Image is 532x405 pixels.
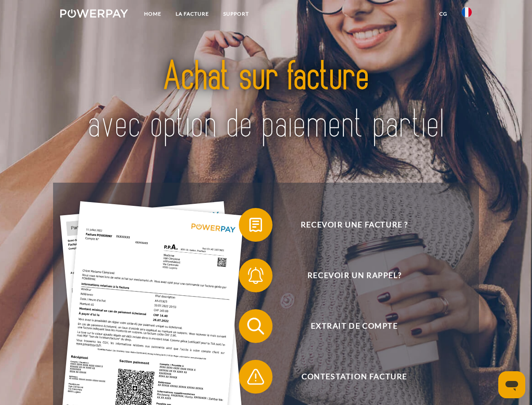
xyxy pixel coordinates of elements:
img: qb_warning.svg [245,366,266,387]
span: Contestation Facture [251,360,457,394]
a: LA FACTURE [168,6,216,22]
button: Recevoir un rappel? [239,259,458,292]
img: fr [462,7,472,17]
img: title-powerpay_fr.svg [80,40,452,162]
span: Recevoir un rappel? [251,259,457,292]
button: Contestation Facture [239,360,458,394]
img: qb_bill.svg [245,214,266,235]
span: Recevoir une facture ? [251,208,457,242]
img: logo-powerpay-white.svg [60,9,128,18]
a: Support [216,6,256,22]
button: Recevoir une facture ? [239,208,458,242]
span: Extrait de compte [251,309,457,343]
iframe: Bouton de lancement de la fenêtre de messagerie [498,371,525,398]
img: qb_bell.svg [245,265,266,286]
button: Extrait de compte [239,309,458,343]
a: Home [137,6,168,22]
a: CG [432,6,454,22]
img: qb_search.svg [245,316,266,337]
